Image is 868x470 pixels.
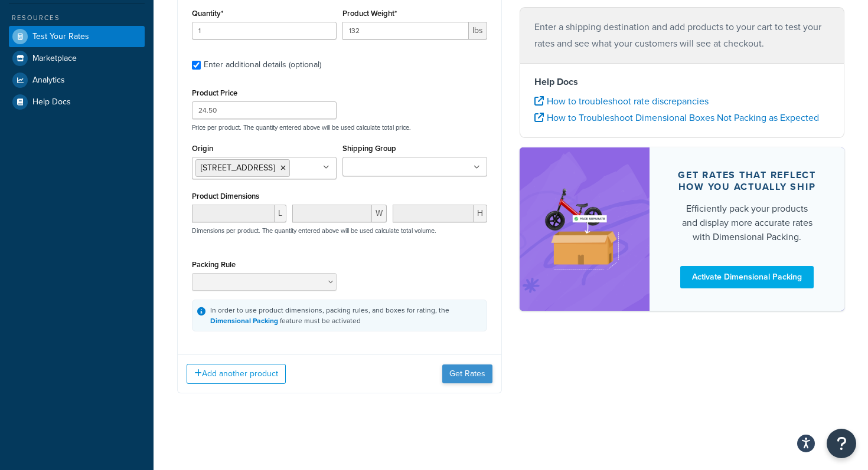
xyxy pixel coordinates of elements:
button: Open Resource Center [827,429,856,458]
span: Test Your Rates [32,32,89,42]
img: feature-image-dim-d40ad3071a2b3c8e08177464837368e35600d3c5e73b18a22c1e4bb210dc32ac.png [537,165,632,292]
label: Quantity* [192,9,223,18]
span: Marketplace [32,54,77,64]
h4: Help Docs [534,75,830,89]
label: Packing Rule [192,260,236,269]
label: Product Price [192,88,237,97]
span: H [474,205,487,222]
span: Help Docs [32,97,71,107]
div: In order to use product dimensions, packing rules, and boxes for rating, the feature must be acti... [210,305,449,326]
label: Shipping Group [342,144,396,153]
a: Test Your Rates [9,26,145,47]
label: Product Dimensions [192,192,259,201]
input: 0.00 [342,22,469,40]
p: Dimensions per product. The quantity entered above will be used calculate total volume. [189,226,436,235]
a: Analytics [9,70,145,91]
input: 0.0 [192,22,337,40]
span: W [372,205,387,222]
button: Get Rates [442,364,492,383]
div: Enter additional details (optional) [204,57,321,73]
a: Help Docs [9,91,145,113]
a: Marketplace [9,48,145,69]
span: [STREET_ADDRESS] [201,162,275,174]
div: Resources [9,13,145,23]
a: How to troubleshoot rate discrepancies [534,94,709,108]
span: Analytics [32,75,65,86]
span: L [275,205,286,222]
label: Product Weight* [342,9,397,18]
a: Dimensional Packing [210,315,278,326]
button: Add another product [187,364,286,384]
div: Efficiently pack your products and display more accurate rates with Dimensional Packing. [678,202,816,244]
p: Price per product. The quantity entered above will be used calculate total price. [189,123,490,132]
p: Enter a shipping destination and add products to your cart to test your rates and see what your c... [534,19,830,52]
a: How to Troubleshoot Dimensional Boxes Not Packing as Expected [534,111,819,124]
a: Activate Dimensional Packing [680,266,814,288]
label: Origin [192,144,213,153]
div: Get rates that reflect how you actually ship [678,169,816,193]
input: Enter additional details (optional) [192,61,201,70]
span: lbs [469,22,487,40]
